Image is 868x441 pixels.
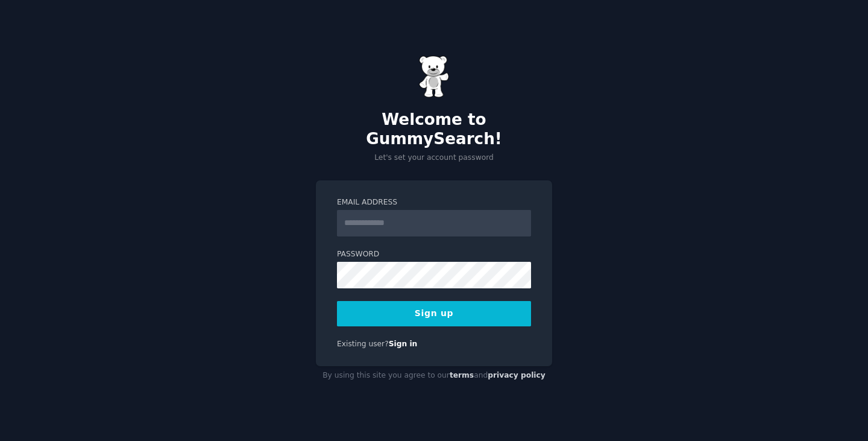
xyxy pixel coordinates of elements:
label: Email Address [337,197,531,208]
h2: Welcome to GummySearch! [316,110,552,148]
label: Password [337,249,531,260]
a: Sign in [389,340,418,348]
span: Existing user? [337,340,389,348]
a: privacy policy [488,371,546,379]
p: Let's set your account password [316,153,552,163]
div: By using this site you agree to our and [316,366,552,385]
img: Gummy Bear [419,56,449,98]
button: Sign up [337,301,531,326]
a: terms [450,371,474,379]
